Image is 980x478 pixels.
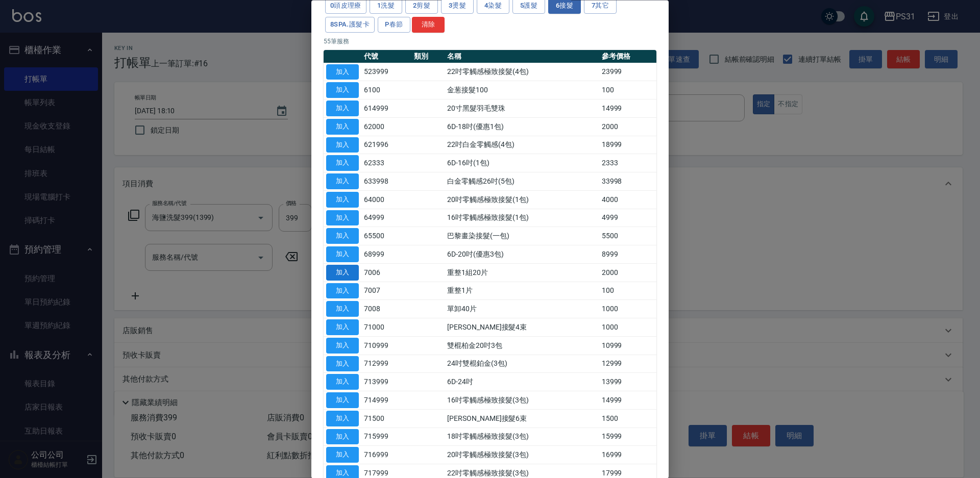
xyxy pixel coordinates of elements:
[326,374,359,390] button: 加入
[599,391,656,410] td: 14999
[326,210,359,226] button: 加入
[599,373,656,391] td: 13999
[361,99,411,118] td: 614999
[599,118,656,136] td: 2000
[361,282,411,300] td: 7007
[361,446,411,464] td: 716999
[361,245,411,264] td: 68999
[361,81,411,99] td: 6100
[326,411,359,426] button: 加入
[361,373,411,391] td: 713999
[599,63,656,82] td: 23999
[445,355,599,373] td: 24吋雙棍鉑金(3包)
[445,118,599,136] td: 6D-18吋(優惠1包)
[361,410,411,428] td: 71500
[324,37,656,46] p: 55 筆服務
[599,136,656,155] td: 18999
[445,337,599,355] td: 雙棍柏金20吋3包
[599,300,656,318] td: 1000
[445,227,599,245] td: 巴黎畫染接髮(一包)
[326,265,359,281] button: 加入
[445,446,599,464] td: 20吋零觸感極致接髮(3包)
[361,337,411,355] td: 710999
[412,17,445,33] button: 清除
[361,428,411,446] td: 715999
[599,355,656,373] td: 12999
[445,81,599,99] td: 金葱接髮100
[361,264,411,282] td: 7006
[326,119,359,135] button: 加入
[445,99,599,118] td: 20寸黑髮羽毛雙珠
[325,17,375,33] button: 8SPA.護髮卡
[445,373,599,391] td: 6D-24吋
[361,355,411,373] td: 712999
[599,191,656,209] td: 4000
[361,227,411,245] td: 65500
[326,192,359,208] button: 加入
[445,282,599,300] td: 重整1片
[326,83,359,98] button: 加入
[326,429,359,445] button: 加入
[378,17,410,33] button: P春節
[445,136,599,155] td: 22吋白金零觸感(4包)
[361,318,411,337] td: 71000
[445,50,599,63] th: 名稱
[326,247,359,263] button: 加入
[361,154,411,172] td: 62333
[445,172,599,191] td: 白金零觸感26吋(5包)
[361,209,411,228] td: 64999
[599,99,656,118] td: 14999
[326,301,359,317] button: 加入
[326,338,359,354] button: 加入
[361,50,411,63] th: 代號
[599,410,656,428] td: 1500
[445,318,599,337] td: [PERSON_NAME]接髮4束
[326,393,359,409] button: 加入
[445,264,599,282] td: 重整1組20片
[326,320,359,336] button: 加入
[445,428,599,446] td: 18吋零觸感極致接髮(3包)
[361,391,411,410] td: 714999
[599,227,656,245] td: 5500
[326,174,359,190] button: 加入
[599,209,656,228] td: 4999
[599,318,656,337] td: 1000
[445,391,599,410] td: 16吋零觸感極致接髮(3包)
[361,118,411,136] td: 62000
[445,209,599,228] td: 16吋零觸感極致接髮(1包)
[445,154,599,172] td: 6D-16吋(1包)
[326,137,359,153] button: 加入
[599,245,656,264] td: 8999
[361,191,411,209] td: 64000
[599,172,656,191] td: 33998
[326,447,359,463] button: 加入
[361,300,411,318] td: 7008
[599,264,656,282] td: 2000
[599,337,656,355] td: 10999
[599,428,656,446] td: 15999
[445,63,599,82] td: 22吋零觸感極致接髮(4包)
[326,229,359,244] button: 加入
[411,50,445,63] th: 類別
[445,410,599,428] td: [PERSON_NAME]接髮6束
[326,356,359,372] button: 加入
[599,50,656,63] th: 參考價格
[599,446,656,464] td: 16999
[326,283,359,299] button: 加入
[361,172,411,191] td: 633998
[599,282,656,300] td: 100
[326,64,359,80] button: 加入
[445,245,599,264] td: 6D-20吋(優惠3包)
[599,81,656,99] td: 100
[361,136,411,155] td: 621996
[326,101,359,117] button: 加入
[361,63,411,82] td: 523999
[599,154,656,172] td: 2333
[326,156,359,171] button: 加入
[445,300,599,318] td: 單卸40片
[445,191,599,209] td: 20吋零觸感極致接髮(1包)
